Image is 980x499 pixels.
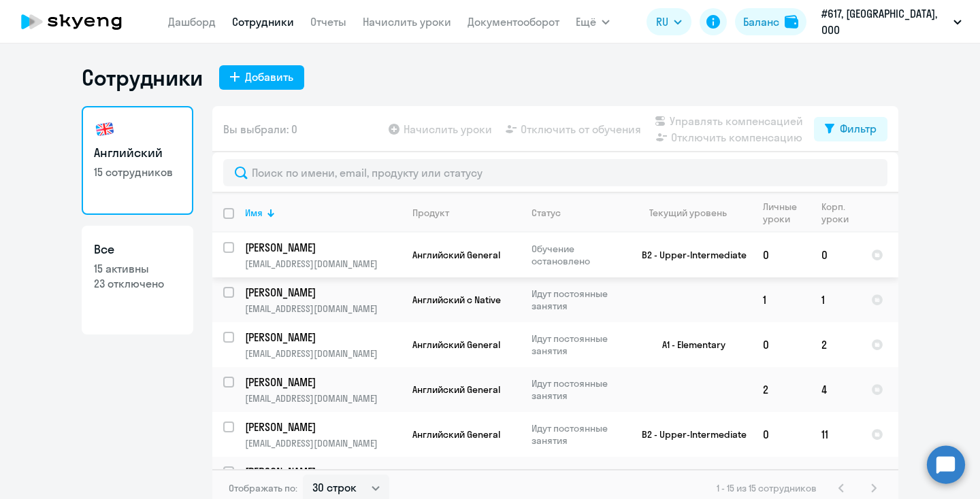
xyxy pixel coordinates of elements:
[245,330,401,345] a: [PERSON_NAME]
[245,240,401,255] a: [PERSON_NAME]
[94,261,181,276] p: 15 активны
[229,482,297,494] span: Отображать по:
[223,121,297,137] span: Вы выбрали: 0
[245,375,399,390] p: [PERSON_NAME]
[168,15,216,29] a: Дашборд
[245,240,399,255] p: [PERSON_NAME]
[752,277,811,322] td: 1
[82,64,203,91] h1: Сотрудники
[412,383,500,396] span: Английский General
[94,276,181,291] p: 23 отключено
[245,375,401,390] a: [PERSON_NAME]
[752,322,811,367] td: 0
[245,464,401,479] a: [PERSON_NAME]
[245,258,401,270] p: [EMAIL_ADDRESS][DOMAIN_NAME]
[811,322,860,367] td: 2
[245,347,401,360] p: [EMAIL_ADDRESS][DOMAIN_NAME]
[245,69,293,85] div: Добавить
[821,201,860,225] div: Корп. уроки
[82,106,193,215] a: Английский15 сотрудников
[785,15,798,29] img: balance
[811,412,860,457] td: 11
[245,285,399,300] p: [PERSON_NAME]
[840,120,877,137] div: Фильтр
[310,15,346,29] a: Отчеты
[815,5,968,38] button: #617, [GEOGRAPHIC_DATA], ООО
[363,15,451,29] a: Начислить уроки
[752,367,811,412] td: 2
[532,467,625,492] p: Идут постоянные занятия
[245,419,399,434] p: [PERSON_NAME]
[735,8,806,35] button: Балансbalance
[814,117,887,141] button: Фильтр
[763,201,810,225] div: Личные уроки
[245,207,263,219] div: Имя
[532,422,625,447] p: Идут постоянные занятия
[532,207,561,219] div: Статус
[245,437,401,449] p: [EMAIL_ADDRESS][DOMAIN_NAME]
[94,118,116,140] img: english
[245,303,401,315] p: [EMAIL_ADDRESS][DOMAIN_NAME]
[468,15,559,29] a: Документооборот
[625,322,752,367] td: A1 - Elementary
[743,14,779,30] div: Баланс
[532,243,625,267] p: Обучение остановлено
[532,377,625,402] p: Идут постоянные занятия
[94,144,181,162] h3: Английский
[625,233,752,277] td: B2 - Upper-Intermediate
[94,165,181,179] p: 15 сотрудников
[412,249,500,261] span: Английский General
[532,288,625,312] p: Идут постоянные занятия
[245,285,401,300] a: [PERSON_NAME]
[219,65,304,90] button: Добавить
[576,14,596,30] span: Ещё
[811,367,860,412] td: 4
[232,15,294,29] a: Сотрудники
[656,14,668,30] span: RU
[649,207,727,219] div: Текущий уровень
[412,294,501,306] span: Английский с Native
[717,482,817,494] span: 1 - 15 из 15 сотрудников
[636,207,751,219] div: Текущий уровень
[811,233,860,277] td: 0
[752,233,811,277] td: 0
[412,339,500,351] span: Английский General
[811,277,860,322] td: 1
[94,241,181,258] h3: Все
[245,419,401,434] a: [PERSON_NAME]
[245,392,401,405] p: [EMAIL_ADDRESS][DOMAIN_NAME]
[647,8,691,35] button: RU
[625,412,752,457] td: B2 - Upper-Intermediate
[752,412,811,457] td: 0
[412,207,449,219] div: Продукт
[245,464,399,479] p: [PERSON_NAME]
[412,428,500,441] span: Английский General
[245,330,399,345] p: [PERSON_NAME]
[245,207,401,219] div: Имя
[532,332,625,357] p: Идут постоянные занятия
[576,8,610,35] button: Ещё
[82,226,193,334] a: Все15 активны23 отключено
[223,159,887,186] input: Поиск по имени, email, продукту или статусу
[821,5,948,38] p: #617, [GEOGRAPHIC_DATA], ООО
